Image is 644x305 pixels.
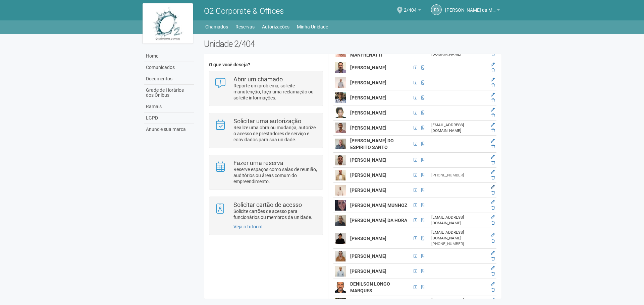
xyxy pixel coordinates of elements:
h2: Unidade 2/404 [204,39,501,49]
strong: [PERSON_NAME] DA HORA [350,218,407,223]
a: Editar membro [491,77,495,82]
a: Editar membro [491,298,495,303]
div: [EMAIL_ADDRESS][DOMAIN_NAME] [431,122,486,134]
span: 2/404 [404,1,417,13]
a: Excluir membro [491,239,495,243]
div: [PHONE_NUMBER] [431,241,486,247]
strong: Fazer uma reserva [233,159,283,166]
a: Abrir um chamado Reporte um problema, solicite manutenção, faça uma reclamação ou solicite inform... [214,76,317,101]
img: user.png [335,107,346,118]
a: 2/404 [404,8,421,14]
a: Chamados [205,22,228,31]
strong: [PERSON_NAME] DO ESPIRITO SANTO [350,138,394,150]
a: Excluir membro [491,98,495,103]
a: Excluir membro [491,113,495,118]
strong: DENILSON LONGO MARQUES [350,281,390,293]
img: user.png [335,170,346,180]
a: Fazer uma reserva Reserve espaços como salas de reunião, auditórios ou áreas comum do empreendime... [214,160,317,184]
a: Comunicados [144,62,194,73]
a: Editar membro [491,251,495,255]
a: Anuncie sua marca [144,124,194,135]
a: Veja o tutorial [233,224,262,229]
a: Editar membro [491,200,495,205]
a: Solicitar cartão de acesso Solicite cartões de acesso para funcionários ou membros da unidade. [214,202,317,220]
strong: [PERSON_NAME] [350,269,386,274]
img: user.png [335,200,346,211]
h4: O que você deseja? [209,62,323,67]
a: Grade de Horários dos Ônibus [144,85,194,101]
strong: [PERSON_NAME] MUNHOZ [350,203,408,208]
strong: [PERSON_NAME] [350,95,386,100]
a: Home [144,51,194,62]
a: Editar membro [491,139,495,143]
strong: Solicitar cartão de acesso [233,201,302,208]
a: RB [431,4,442,15]
img: user.png [335,62,346,73]
a: Excluir membro [491,160,495,165]
a: Autorizações [262,22,289,31]
a: Excluir membro [491,52,495,57]
a: Editar membro [491,123,495,127]
a: Excluir membro [491,68,495,73]
span: Raul Barrozo da Motta Junior [445,1,495,13]
a: Minha Unidade [297,22,328,31]
a: Editar membro [491,185,495,189]
a: Editar membro [491,155,495,159]
a: Excluir membro [491,144,495,149]
a: Editar membro [491,62,495,67]
strong: Abrir um chamado [233,76,283,83]
a: [PERSON_NAME] da Motta Junior [445,8,500,14]
a: Editar membro [491,266,495,271]
p: Reporte um problema, solicite manutenção, faça uma reclamação ou solicite informações. [233,83,318,101]
img: user.png [335,282,346,293]
a: Reservas [235,22,255,31]
a: Editar membro [491,170,495,174]
a: Excluir membro [491,256,495,261]
a: Editar membro [491,107,495,112]
a: Excluir membro [491,206,495,210]
img: user.png [335,139,346,149]
a: Editar membro [491,282,495,287]
img: user.png [335,185,346,196]
strong: [PERSON_NAME] [350,253,386,259]
a: Documentos [144,73,194,85]
strong: [PERSON_NAME] [350,236,386,241]
a: Excluir membro [491,128,495,133]
strong: [PERSON_NAME] [350,80,386,85]
strong: [PERSON_NAME] [350,187,386,193]
img: user.png [335,215,346,226]
img: user.png [335,77,346,88]
p: Realize uma obra ou mudança, autorize o acesso de prestadores de serviço e convidados para sua un... [233,125,318,143]
div: [EMAIL_ADDRESS][DOMAIN_NAME] [431,215,486,226]
img: user.png [335,233,346,244]
img: user.png [335,155,346,165]
strong: [PERSON_NAME] [350,110,386,116]
a: Editar membro [491,92,495,97]
strong: [PERSON_NAME] [350,125,386,131]
a: Editar membro [491,215,495,220]
a: Excluir membro [491,272,495,276]
a: Excluir membro [491,83,495,88]
img: user.png [335,92,346,103]
a: Editar membro [491,233,495,238]
img: user.png [335,266,346,277]
a: Excluir membro [491,221,495,225]
a: Excluir membro [491,175,495,180]
span: O2 Corporate & Offices [204,6,284,16]
a: Excluir membro [491,288,495,292]
a: Solicitar uma autorização Realize uma obra ou mudança, autorize o acesso de prestadores de serviç... [214,118,317,143]
a: Excluir membro [491,190,495,195]
strong: [PERSON_NAME] [350,172,386,178]
img: logo.jpg [143,3,193,44]
a: Ramais [144,101,194,112]
p: Solicite cartões de acesso para funcionários ou membros da unidade. [233,208,318,220]
strong: Solicitar uma autorização [233,118,301,125]
strong: [PERSON_NAME] [350,65,386,70]
p: Reserve espaços como salas de reunião, auditórios ou áreas comum do empreendimento. [233,166,318,184]
div: [PHONE_NUMBER] [431,172,486,178]
div: [EMAIL_ADDRESS][DOMAIN_NAME] [431,230,486,241]
img: user.png [335,251,346,261]
a: LGPD [144,112,194,124]
img: user.png [335,123,346,133]
strong: [PERSON_NAME] [350,157,386,163]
